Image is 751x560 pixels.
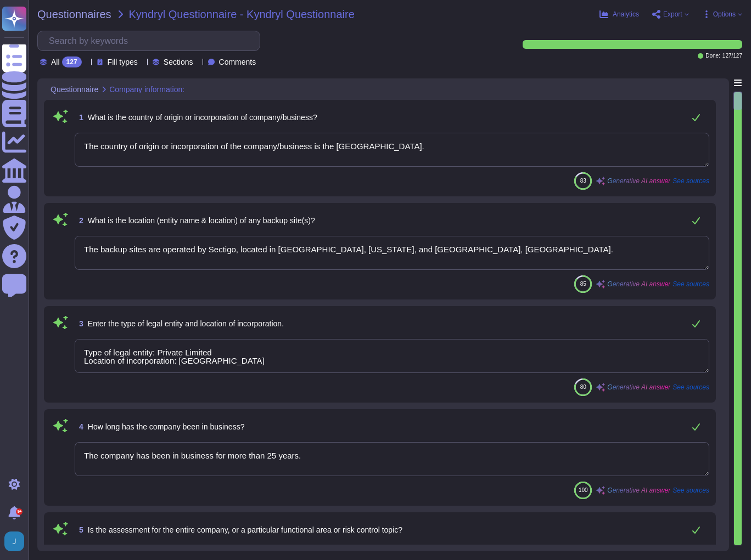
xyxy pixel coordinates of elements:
span: See sources [672,384,709,391]
button: user [2,529,32,553]
span: Generative AI answer [607,487,670,494]
span: Company information: [109,86,184,93]
span: 4 [75,423,83,431]
button: Analytics [599,10,639,19]
span: See sources [672,487,709,494]
span: Comments [219,58,256,66]
textarea: The country of origin or incorporation of the company/business is the [GEOGRAPHIC_DATA]. [75,133,709,167]
span: Options [713,11,736,18]
span: Done: [705,53,720,59]
span: Fill types [108,58,138,66]
span: 100 [579,487,588,493]
span: Generative AI answer [607,281,670,287]
span: 5 [75,526,83,534]
span: Kyndryl Questionnaire - Kyndryl Questionnaire [129,9,355,20]
span: 2 [75,217,83,224]
span: Is the assessment for the entire company, or a particular functional area or risk control topic? [88,525,402,534]
span: See sources [672,178,709,184]
textarea: The company has been in business for more than 25 years. [75,442,709,476]
div: 9+ [16,508,23,515]
textarea: The backup sites are operated by Sectigo, located in [GEOGRAPHIC_DATA], [US_STATE], and [GEOGRAPH... [75,236,709,270]
span: Sections [164,58,193,66]
span: Generative AI answer [607,384,670,391]
img: user [4,531,24,551]
span: All [51,58,60,66]
span: See sources [672,281,709,287]
span: Enter the type of legal entity and location of incorporation. [88,319,284,328]
span: Analytics [613,11,639,18]
input: Search by keywords [43,31,260,50]
span: How long has the company been in business? [88,422,245,431]
div: 127 [62,56,82,67]
span: 83 [580,178,586,184]
span: What is the country of origin or incorporation of company/business? [88,113,317,122]
span: Export [663,11,682,18]
span: Generative AI answer [607,178,670,184]
span: 3 [75,320,83,327]
span: What is the location (entity name & location) of any backup site(s)? [88,216,315,225]
span: 1 [75,114,83,121]
textarea: Type of legal entity: Private Limited Location of incorporation: [GEOGRAPHIC_DATA] [75,339,709,373]
span: Questionnaires [37,9,111,20]
span: 80 [580,384,586,390]
span: Questionnaire [51,86,98,93]
span: 127 / 127 [722,53,742,59]
span: 85 [580,281,586,287]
